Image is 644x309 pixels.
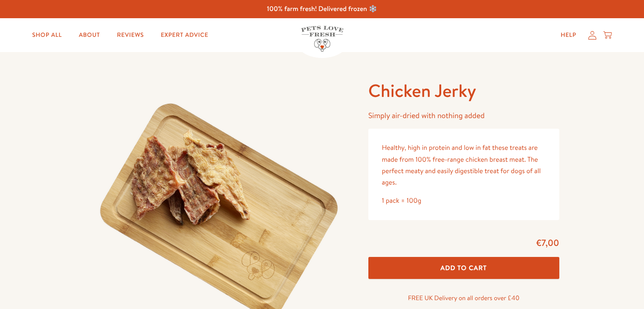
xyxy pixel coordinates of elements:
img: Pets Love Fresh [301,26,343,52]
p: Healthy, high in protein and low in fat these treats are made from 100% free-range chicken breast... [382,142,546,188]
h1: Chicken Jerky [368,79,559,102]
a: Shop All [25,27,69,44]
span: €7,00 [536,237,559,249]
a: Reviews [110,27,150,44]
div: 1 pack = 100g [382,195,546,207]
button: Add To Cart [368,257,559,279]
p: Simply air-dried with nothing added [368,109,559,122]
p: FREE UK Delivery on all orders over £40 [368,292,559,303]
a: Expert Advice [154,27,215,44]
span: Add To Cart [440,263,487,272]
a: Help [554,27,583,44]
a: About [72,27,107,44]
